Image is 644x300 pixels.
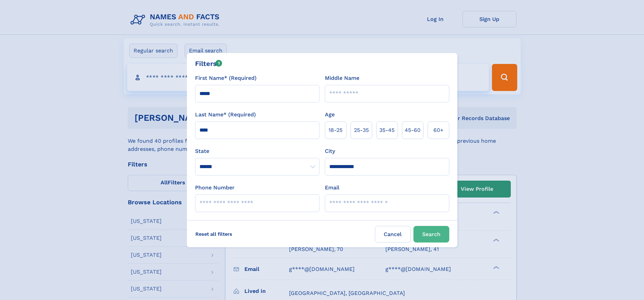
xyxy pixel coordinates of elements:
[375,226,411,243] label: Cancel
[325,74,359,82] label: Middle Name
[195,111,256,119] label: Last Name* (Required)
[413,226,449,243] button: Search
[433,126,444,134] span: 60+
[195,74,257,82] label: First Name* (Required)
[325,111,335,119] label: Age
[191,226,237,242] label: Reset all filters
[354,126,369,134] span: 25‑35
[195,147,319,155] label: State
[379,126,395,134] span: 35‑45
[325,147,335,155] label: City
[195,184,235,192] label: Phone Number
[325,184,339,192] label: Email
[329,126,342,134] span: 18‑25
[405,126,421,134] span: 45‑60
[195,59,222,69] div: Filters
